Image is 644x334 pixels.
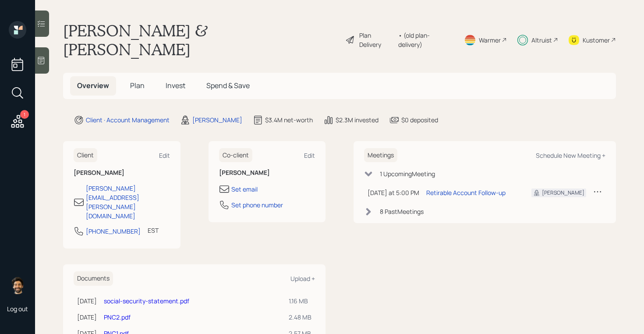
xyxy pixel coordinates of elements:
div: [PERSON_NAME] [542,189,584,197]
div: Warmer [479,36,501,45]
span: Invest [166,81,185,90]
div: Upload + [290,274,315,283]
div: [PERSON_NAME][EMAIL_ADDRESS][PERSON_NAME][DOMAIN_NAME] [86,184,170,220]
div: Retirable Account Follow-up [426,188,506,197]
div: 1.16 MB [289,296,311,306]
h6: Meetings [364,148,397,163]
h6: Client [74,148,97,163]
span: Spend & Save [206,81,250,90]
div: Plan Delivery [359,31,394,49]
div: 2.48 MB [289,313,311,322]
div: [DATE] [77,313,97,322]
span: Overview [77,81,109,90]
h6: [PERSON_NAME] [219,169,315,177]
div: [DATE] at 5:00 PM [368,188,419,197]
div: Schedule New Meeting + [536,151,605,160]
div: EST [148,226,159,235]
div: [PHONE_NUMBER] [86,227,141,236]
img: eric-schwartz-headshot.png [9,277,26,294]
div: Altruist [531,36,552,45]
h1: [PERSON_NAME] & [PERSON_NAME] [63,21,338,59]
div: $2.3M invested [336,115,379,124]
a: PNC2.pdf [104,313,131,321]
h6: Co-client [219,148,252,163]
a: social-security-statement.pdf [104,297,189,305]
div: [PERSON_NAME] [192,115,242,124]
div: Edit [304,151,315,160]
div: $0 deposited [401,115,438,124]
div: 1 [20,110,29,119]
div: • (old plan-delivery) [398,31,453,49]
div: Client · Account Management [86,115,170,124]
h6: [PERSON_NAME] [74,169,170,177]
div: 8 Past Meeting s [380,207,424,216]
div: 1 Upcoming Meeting [380,169,435,178]
div: Log out [7,305,28,313]
div: Set phone number [231,200,283,210]
div: [DATE] [77,296,97,306]
h6: Documents [74,271,113,286]
span: Plan [130,81,145,90]
div: Kustomer [583,36,610,45]
div: Set email [231,185,258,194]
div: Edit [159,151,170,160]
div: $3.4M net-worth [265,115,313,124]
